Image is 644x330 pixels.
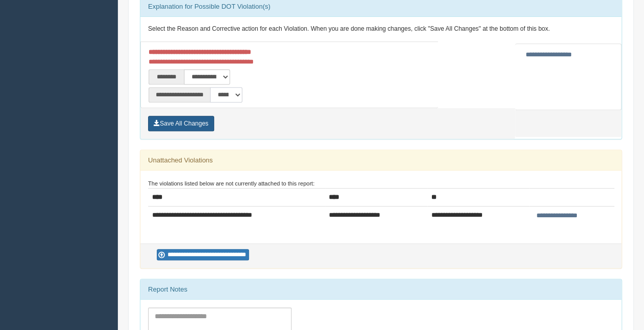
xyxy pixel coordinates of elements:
[140,17,621,42] div: Select the Reason and Corrective action for each Violation. When you are done making changes, cli...
[140,279,621,300] div: Report Notes
[148,180,315,187] small: The violations listed below are not currently attached to this report:
[148,116,214,131] button: Save
[140,150,621,171] div: Unattached Violations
